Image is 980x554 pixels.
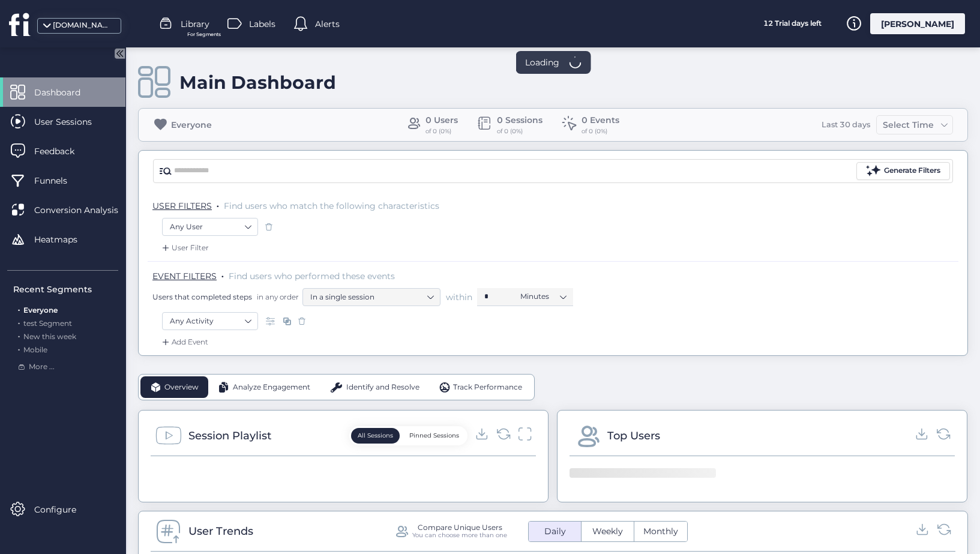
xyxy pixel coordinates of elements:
[582,522,634,541] button: Weekly
[188,523,253,540] div: User Trends
[870,13,965,34] div: [PERSON_NAME]
[634,522,687,541] button: Monthly
[181,17,209,31] span: Library
[18,330,20,341] span: .
[585,525,630,538] span: Weekly
[13,283,118,296] div: Recent Segments
[152,271,217,282] span: EVENT FILTERS
[188,427,271,444] div: Session Playlist
[537,525,573,538] span: Daily
[412,531,507,539] div: You can choose more than one
[520,288,566,306] nz-select-item: Minutes
[34,174,85,187] span: Funnels
[18,343,20,354] span: .
[529,522,581,541] button: Daily
[249,17,275,31] span: Labels
[160,336,208,348] div: Add Event
[254,292,299,302] span: in any order
[34,145,92,158] span: Feedback
[229,271,395,282] span: Find users who performed these events
[217,198,219,210] span: .
[23,332,76,341] span: New this week
[18,303,20,315] span: .
[170,218,250,236] nz-select-item: Any User
[224,200,439,211] span: Find users who match the following characteristics
[747,13,837,34] div: 12 Trial days left
[160,242,209,254] div: User Filter
[34,503,94,516] span: Configure
[403,428,466,444] button: Pinned Sessions
[446,291,472,303] span: within
[310,288,433,306] nz-select-item: In a single session
[152,292,252,302] span: Users that completed steps
[315,17,340,31] span: Alerts
[23,319,72,328] span: test Segment
[607,427,660,444] div: Top Users
[23,345,47,354] span: Mobile
[346,382,419,393] span: Identify and Resolve
[221,268,224,280] span: .
[856,162,950,180] button: Generate Filters
[34,203,136,217] span: Conversion Analysis
[170,312,250,330] nz-select-item: Any Activity
[53,20,113,31] div: [DOMAIN_NAME]
[34,86,98,99] span: Dashboard
[18,316,20,328] span: .
[636,525,685,538] span: Monthly
[453,382,522,393] span: Track Performance
[187,31,221,38] span: For Segments
[179,71,336,94] div: Main Dashboard
[233,382,310,393] span: Analyze Engagement
[152,200,212,211] span: USER FILTERS
[884,165,940,176] div: Generate Filters
[34,115,110,128] span: User Sessions
[525,56,559,69] span: Loading
[23,306,58,315] span: Everyone
[29,361,55,373] span: More ...
[418,523,502,531] div: Compare Unique Users
[34,233,95,246] span: Heatmaps
[164,382,199,393] span: Overview
[351,428,400,444] button: All Sessions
